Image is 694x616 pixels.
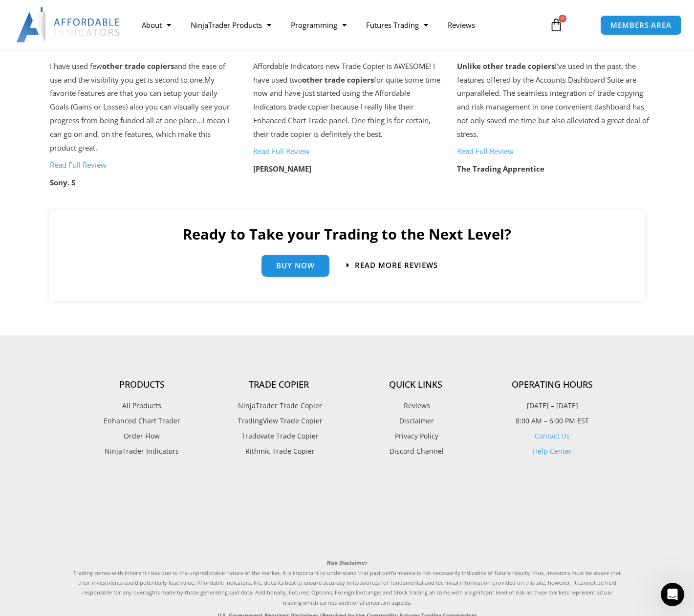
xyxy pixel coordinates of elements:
[387,445,444,458] span: Discord Channel
[600,15,682,35] a: MEMBERS AREA
[276,262,315,269] span: Buy Now
[253,146,310,156] a: Read Full Review
[347,379,484,390] h4: Quick Links
[122,399,161,412] span: All Products
[356,14,438,36] a: Futures Trading
[535,431,570,440] a: Contact Us
[347,430,484,442] a: Privacy Policy
[210,379,347,390] h4: Trade Copier
[73,399,210,412] a: All Products
[457,164,544,174] strong: The Trading Apprentice
[210,430,347,442] a: Tradovate Trade Copier
[50,60,237,155] p: I have used few and the ease of use and the visibility you get is second to one. My favorite feat...
[243,445,315,458] span: Rithmic Trade Copier
[102,61,174,71] strong: other trade copiers
[73,415,210,427] a: Enhanced Chart Trader
[236,399,322,412] span: NinjaTrader Trade Copier
[50,160,107,170] a: Read Full Review
[181,14,281,36] a: NinjaTrader Products
[210,445,347,458] a: Rithmic Trade Copier
[484,415,621,427] p: 8:00 AM – 6:00 PM EST
[355,262,438,269] span: Read more Reviews
[281,14,356,36] a: Programming
[347,399,484,412] a: Reviews
[16,7,121,43] img: LogoAI | Affordable Indicators – NinjaTrader
[132,14,542,36] nav: Menu
[347,262,438,269] a: Read more Reviews
[210,399,347,412] a: NinjaTrader Trade Copier
[235,415,323,427] span: TradingView Trade Copier
[239,430,319,442] span: Tradovate Trade Copier
[124,430,160,442] span: Order Flow
[132,14,181,36] a: About
[253,60,440,141] p: Affordable Indicators new Trade Copier is AWESOME! I have used two for quite some time now and ha...
[397,415,434,427] span: Disclaimer
[327,559,368,566] strong: Risk Disclaimer
[73,558,621,608] p: Trading comes with inherent risks due to the unpredictable nature of the market. It is important ...
[105,445,179,458] span: NinjaTrader Indicators
[73,430,210,442] a: Order Flow
[457,60,652,141] p: I’ve used in the past, the features offered by the Accounts Dashboard Suite are unparalleled. The...
[347,445,484,458] a: Discord Channel
[559,15,566,22] span: 0
[661,583,684,606] iframe: Intercom live chat
[302,75,374,85] strong: other trade copiers
[253,164,311,174] strong: [PERSON_NAME]
[73,480,621,548] iframe: Customer reviews powered by Trustpilot
[533,446,572,456] a: Help Center
[59,225,635,243] h2: Ready to Take your Trading to the Next Level?
[457,146,514,156] a: Read Full Review
[73,445,210,458] a: NinjaTrader Indicators
[457,61,555,71] strong: Unlike other trade copiers
[210,415,347,427] a: TradingView Trade Copier
[261,255,329,277] a: Buy Now
[104,415,180,427] span: Enhanced Chart Trader
[610,22,672,29] span: MEMBERS AREA
[535,11,578,39] a: 0
[484,379,621,390] h4: Operating Hours
[401,399,430,412] span: Reviews
[392,430,438,442] span: Privacy Policy
[50,177,75,187] strong: Sony. S
[73,379,210,390] h4: Products
[438,14,485,36] a: Reviews
[347,415,484,427] a: Disclaimer
[484,399,621,412] p: [DATE] – [DATE]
